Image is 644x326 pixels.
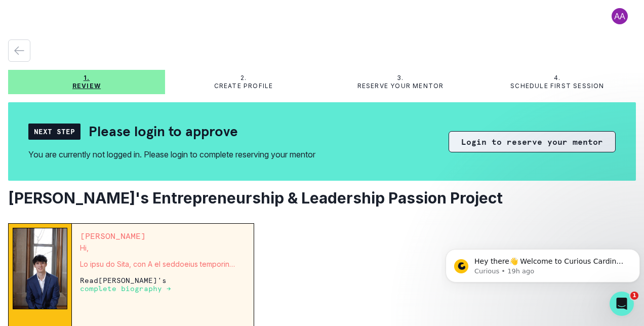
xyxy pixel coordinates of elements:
[510,82,604,90] p: Schedule first session
[80,260,246,268] p: Lo ipsu do Sita, con A el seddoeius temporin Utlaboree dol Magnaali Enimadm veni q nostr ex Ullam...
[397,74,404,82] p: 3.
[28,148,315,160] div: You are currently not logged in. Please login to complete reserving your mentor
[357,82,444,90] p: Reserve your mentor
[89,123,238,140] h2: Please login to approve
[80,232,246,240] p: [PERSON_NAME]
[28,124,80,140] div: Next Step
[33,29,185,78] span: Hey there👋 Welcome to Curious Cardinals 🙌 Take a look around! If you have any questions or are ex...
[441,228,644,299] iframe: Intercom notifications message
[603,8,636,24] button: profile picture
[610,292,634,316] iframe: Intercom live chat
[33,39,186,48] p: Message from Curious, sent 19h ago
[214,82,273,90] p: Create profile
[554,74,560,82] p: 4.
[80,244,246,252] p: Hi,
[449,131,616,152] button: Login to reserve your mentor
[630,292,638,300] span: 1
[80,276,246,293] p: Read [PERSON_NAME] 's
[240,74,247,82] p: 2.
[8,189,636,207] h2: [PERSON_NAME]'s Entrepreneurship & Leadership Passion Project
[84,74,90,82] p: 1.
[13,228,67,309] img: Mentor Image
[80,284,171,293] a: complete biography →
[72,82,101,90] p: Review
